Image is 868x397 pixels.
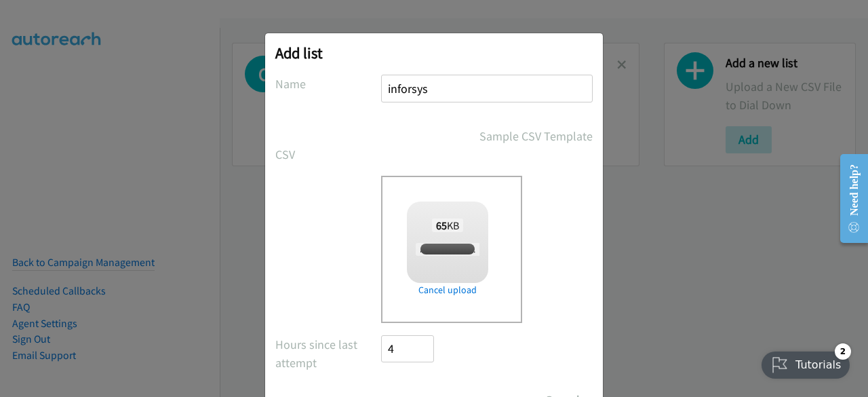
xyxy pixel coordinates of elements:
[275,335,381,372] label: Hours since last attempt
[829,145,868,252] iframe: Resource Center
[275,75,381,93] label: Name
[275,145,381,164] label: CSV
[407,283,488,297] a: Cancel upload
[753,338,858,387] iframe: Checklist
[432,219,464,232] span: KB
[479,127,593,145] a: Sample CSV Template
[416,243,513,256] span: report1755193266952.csv
[436,219,447,232] strong: 65
[275,43,593,62] h2: Add list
